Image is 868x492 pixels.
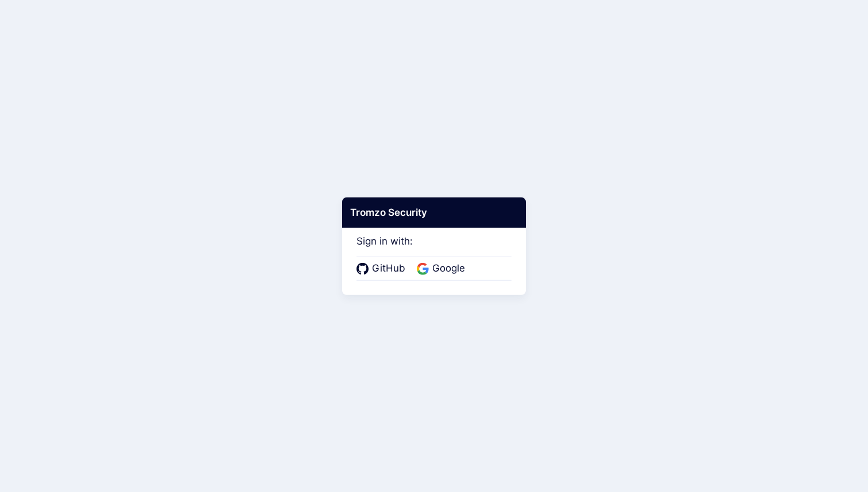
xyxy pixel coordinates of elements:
a: GitHub [356,261,409,276]
a: Google [417,261,468,276]
div: Sign in with: [356,219,511,280]
span: Google [429,261,468,276]
span: GitHub [369,261,409,276]
div: Tromzo Security [342,197,526,228]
